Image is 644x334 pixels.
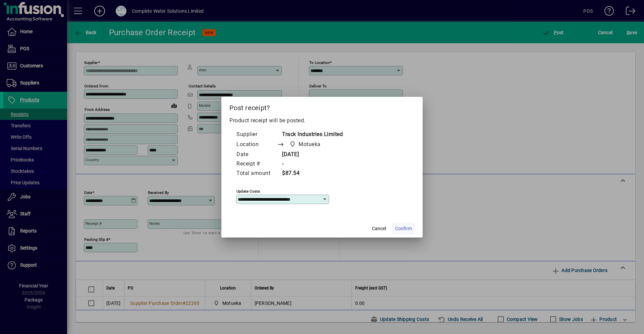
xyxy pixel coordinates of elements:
td: Location [236,139,277,150]
h2: Post receipt? [221,97,423,116]
td: $87.54 [277,169,343,178]
span: Confirm [395,225,412,232]
td: Receipt # [236,159,277,169]
p: Product receipt will be posted. [229,117,415,125]
span: Cancel [372,225,386,232]
span: Motueka [287,140,323,149]
button: Cancel [368,223,390,235]
td: [DATE] [277,150,343,159]
span: Motueka [299,140,321,148]
mat-label: Update costs [236,189,260,193]
td: Date [236,150,277,159]
td: Track Industries Limited [277,130,343,139]
td: - [277,159,343,169]
button: Confirm [392,223,415,235]
td: Supplier [236,130,277,139]
td: Total amount [236,169,277,178]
